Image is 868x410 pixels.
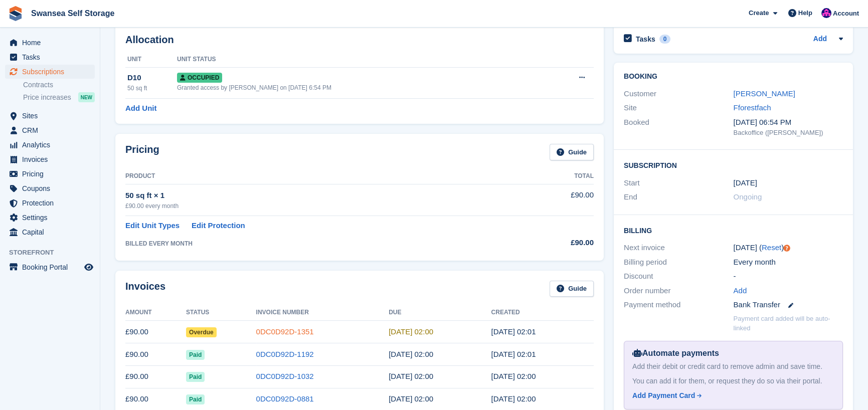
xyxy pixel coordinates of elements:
a: Swansea Self Storage [27,5,118,22]
span: Home [22,36,82,50]
div: BILLED EVERY MONTH [125,239,518,248]
div: End [624,191,734,203]
div: 50 sq ft [127,84,177,93]
a: menu [5,260,95,274]
a: menu [5,65,95,79]
span: Settings [22,211,82,225]
a: 0DC0D92D-1032 [256,372,314,380]
div: [DATE] 06:54 PM [734,117,843,128]
div: Next invoice [624,242,734,254]
a: Guide [550,144,594,160]
span: CRM [22,123,82,137]
div: £90.00 [518,237,594,249]
a: Preview store [83,261,95,273]
td: £90.00 [518,184,594,216]
div: Discount [624,271,734,282]
a: Add Unit [125,103,156,114]
div: Tooltip anchor [782,244,791,253]
th: Unit [125,52,177,68]
a: Reset [762,243,781,252]
time: 2025-07-11 01:00:00 UTC [389,350,433,358]
span: Storefront [9,248,100,258]
a: menu [5,109,95,123]
th: Amount [125,305,186,321]
div: 50 sq ft × 1 [125,190,518,201]
span: Price increases [23,93,71,102]
time: 2025-06-10 01:00:11 UTC [491,372,536,380]
a: Add [813,34,827,45]
div: Bank Transfer [734,299,843,311]
a: Contracts [23,80,95,90]
th: Invoice Number [256,305,389,321]
span: Analytics [22,138,82,152]
span: Tasks [22,50,82,64]
a: menu [5,36,95,50]
td: £90.00 [125,365,186,388]
a: menu [5,123,95,137]
h2: Pricing [125,144,159,160]
a: 0DC0D92D-1192 [256,350,314,358]
a: menu [5,225,95,239]
a: Price increases NEW [23,92,95,103]
div: D10 [127,72,177,84]
span: Ongoing [734,192,762,201]
div: - [734,271,843,282]
h2: Allocation [125,34,594,46]
div: Automate payments [632,347,834,359]
th: Due [389,305,491,321]
a: Guide [550,281,594,297]
div: [DATE] ( ) [734,242,843,254]
span: Coupons [22,181,82,195]
a: menu [5,152,95,166]
a: menu [5,211,95,225]
h2: Billing [624,225,843,235]
a: Edit Unit Types [125,220,180,232]
span: Capital [22,225,82,239]
div: Customer [624,88,734,100]
time: 2025-07-10 01:01:03 UTC [491,350,536,358]
div: Booked [624,117,734,138]
img: Donna Davies [821,8,831,18]
h2: Tasks [636,35,655,44]
img: stora-icon-8386f47178a22dfd0bd8f6a31ec36ba5ce8667c1dd55bd0f319d3a0aa187defe.svg [8,6,23,21]
div: You can add it for them, or request they do so via their portal. [632,376,834,386]
span: Paid [186,350,205,360]
span: Overdue [186,327,217,337]
div: Granted access by [PERSON_NAME] on [DATE] 6:54 PM [177,83,544,92]
div: Start [624,177,734,189]
div: Backoffice ([PERSON_NAME]) [734,128,843,138]
div: Every month [734,257,843,268]
div: Billing period [624,257,734,268]
span: Booking Portal [22,260,82,274]
div: £90.00 every month [125,201,518,211]
a: Edit Protection [192,220,245,232]
th: Status [186,305,256,321]
th: Product [125,168,518,184]
div: Add their debit or credit card to remove admin and save time. [632,361,834,372]
a: menu [5,167,95,181]
span: Account [833,9,859,19]
h2: Invoices [125,281,165,297]
th: Total [518,168,594,184]
span: Protection [22,196,82,210]
td: £90.00 [125,343,186,366]
a: menu [5,196,95,210]
p: Payment card added will be auto-linked [734,314,843,333]
span: Sites [22,109,82,123]
h2: Booking [624,73,843,81]
th: Created [491,305,594,321]
a: 0DC0D92D-0881 [256,394,314,403]
th: Unit Status [177,52,544,68]
a: menu [5,50,95,64]
span: Paid [186,394,205,404]
a: Fforestfach [734,103,771,112]
a: Add Payment Card [632,390,830,401]
div: Payment method [624,299,734,311]
span: Invoices [22,152,82,166]
span: Help [798,8,812,18]
time: 2025-05-11 01:00:00 UTC [389,394,433,403]
div: Add Payment Card [632,390,695,401]
div: Site [624,102,734,114]
span: Occupied [177,73,222,83]
td: £90.00 [125,321,186,343]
